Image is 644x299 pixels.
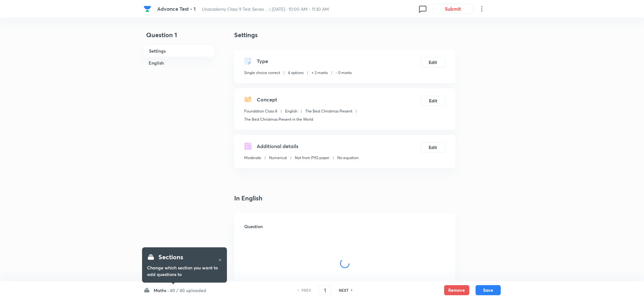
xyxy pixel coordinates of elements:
[420,142,445,152] button: Edit
[234,193,455,203] h4: In English
[269,155,287,161] p: Numerical
[444,285,469,295] button: Remove
[337,155,359,161] p: No equation
[257,57,268,65] h5: Type
[144,5,151,13] img: Company Logo
[339,287,349,293] h6: NEXT
[433,4,473,14] button: Submit
[301,287,311,293] h6: PREV
[158,252,183,262] h4: Sections
[144,5,152,13] a: Company Logo
[157,5,195,12] span: Advance Test - 1
[147,264,222,278] h6: Change which section you want to add questions to
[244,70,280,76] p: Single choice correct
[202,6,329,12] span: Unacademy Class 9 Test Series ... | [DATE] · 10:00 AM - 11:30 AM
[305,108,352,114] p: The Best Christmas Present
[257,96,277,103] h5: Concept
[336,70,352,76] p: - 0 marks
[144,30,214,45] h4: Question 1
[244,117,313,122] p: The Best Christmas Present in the World
[244,96,252,103] img: questionConcept.svg
[476,285,501,295] button: Save
[285,108,297,114] p: English
[311,70,328,76] p: + 2 marks
[295,155,329,161] p: Not from PYQ paper
[257,142,298,150] h5: Additional details
[144,57,214,69] h6: English
[288,70,304,76] p: 4 options
[144,45,214,57] h6: Settings
[234,30,455,40] h4: Settings
[421,96,445,106] button: Edit
[244,57,252,65] img: questionType.svg
[154,287,169,294] h6: Maths ·
[244,223,445,230] h6: Question
[244,142,252,150] img: questionDetails.svg
[420,57,445,67] button: Edit
[170,287,206,294] h6: 40 / 40 uploaded
[244,108,277,114] p: Foundation Class 8
[244,155,261,161] p: Moderate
